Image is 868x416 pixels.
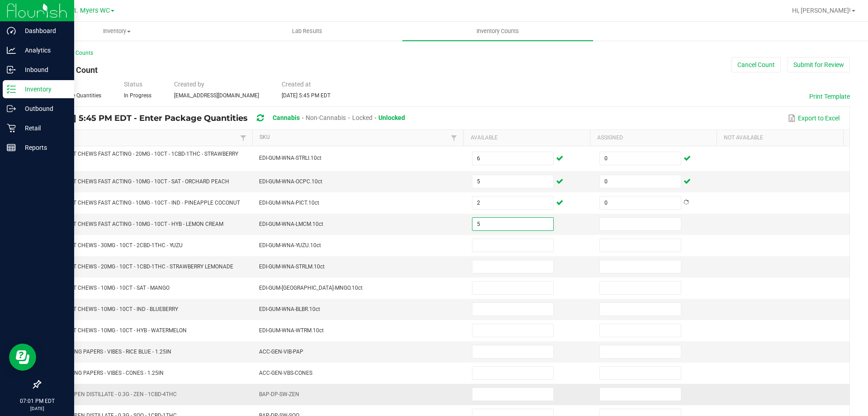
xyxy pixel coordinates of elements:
[47,391,177,397] span: SW - VAPE PEN DISTILLATE - 0.3G - ZEN - 1CBD-4THC
[259,200,319,206] span: EDI-GUM-WNA-PICT.10ct
[47,110,412,127] div: [DATE] 5:45 PM EDT - Enter Package Quantities
[47,151,238,166] span: WNA - SOFT CHEWS FAST ACTING - 20MG - 10CT - 1CBD-1THC - STRAWBERRY LIME
[47,306,178,312] span: WNA - SOFT CHEWS - 10MG - 10CT - IND - BLUEBERRY
[124,92,151,99] span: In Progress
[259,370,312,376] span: ACC-GEN-VBS-CONES
[259,242,321,249] span: EDI-GUM-WNA-YUZU.10ct
[16,103,70,114] p: Outbound
[792,7,851,14] span: Hi, [PERSON_NAME]!
[786,110,842,126] button: Export to Excel
[809,92,850,101] button: Print Template
[4,405,70,412] p: [DATE]
[47,200,240,206] span: WNA - SOFT CHEWS FAST ACTING - 10MG - 10CT - IND - PINEAPPLE COCONUT
[282,81,311,88] span: Created at
[463,130,590,146] th: Available
[280,27,335,35] span: Lab Results
[378,114,405,121] span: Unlocked
[47,242,183,249] span: WNA - SOFT CHEWS - 30MG - 10CT - 2CBD-1THC - YUZU
[259,327,324,334] span: EDI-GUM-WNA-WTRM.10ct
[174,81,204,88] span: Created by
[48,134,237,141] a: ItemSortable
[259,221,323,227] span: EDI-GUM-WNA-LMCM.10ct
[7,124,16,133] inline-svg: Retail
[47,370,164,376] span: VBS - ROLLING PAPERS - VIBES - CONES - 1.25IN
[259,263,325,270] span: EDI-GUM-WNA-STRLM.10ct
[731,57,781,72] button: Cancel Count
[590,130,717,146] th: Assigned
[282,92,330,99] span: [DATE] 5:45 PM EDT
[259,178,322,185] span: EDI-GUM-WNA-OCPC.10ct
[16,123,70,134] p: Retail
[259,134,448,141] a: SKUSortable
[47,221,223,227] span: WNA - SOFT CHEWS FAST ACTING - 10MG - 10CT - HYB - LEMON CREAM
[7,65,16,74] inline-svg: Inbound
[259,285,363,291] span: EDI-GUM-[GEOGRAPHIC_DATA]-MNGO.10ct
[7,26,16,35] inline-svg: Dashboard
[259,155,321,161] span: EDI-GUM-WNA-STRLI.10ct
[7,104,16,113] inline-svg: Outbound
[273,114,300,121] span: Cannabis
[402,22,593,41] a: Inventory Counts
[47,263,233,270] span: WNA - SOFT CHEWS - 20MG - 10CT - 1CBD-1THC - STRAWBERRY LEMONADE
[448,132,459,143] a: Filter
[259,306,320,312] span: EDI-GUM-WNA-BLBR.10ct
[259,391,299,397] span: BAP-DP-SW-ZEN
[212,22,402,41] a: Lab Results
[16,84,70,95] p: Inventory
[7,46,16,55] inline-svg: Analytics
[9,344,36,371] iframe: Resource center
[238,132,249,143] a: Filter
[47,178,229,185] span: WNA - SOFT CHEWS FAST ACTING - 10MG - 10CT - SAT - ORCHARD PEACH
[788,57,850,72] button: Submit for Review
[174,92,259,99] span: [EMAIL_ADDRESS][DOMAIN_NAME]
[259,349,303,355] span: ACC-GEN-VIB-PAP
[47,349,171,355] span: VBS - ROLLING PAPERS - VIBES - RICE BLUE - 1.25IN
[7,143,16,152] inline-svg: Reports
[47,327,187,334] span: WNA - SOFT CHEWS - 10MG - 10CT - HYB - WATERMELON
[16,45,70,56] p: Analytics
[16,142,70,153] p: Reports
[4,397,70,405] p: 07:01 PM EDT
[717,130,843,146] th: Not Available
[464,27,531,35] span: Inventory Counts
[124,81,142,88] span: Status
[16,64,70,75] p: Inbound
[16,25,70,36] p: Dashboard
[306,114,346,121] span: Non-Cannabis
[352,114,373,121] span: Locked
[71,7,110,14] span: Ft. Myers WC
[22,27,212,35] span: Inventory
[22,22,212,41] a: Inventory
[7,85,16,94] inline-svg: Inventory
[47,285,170,291] span: WNA - SOFT CHEWS - 10MG - 10CT - SAT - MANGO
